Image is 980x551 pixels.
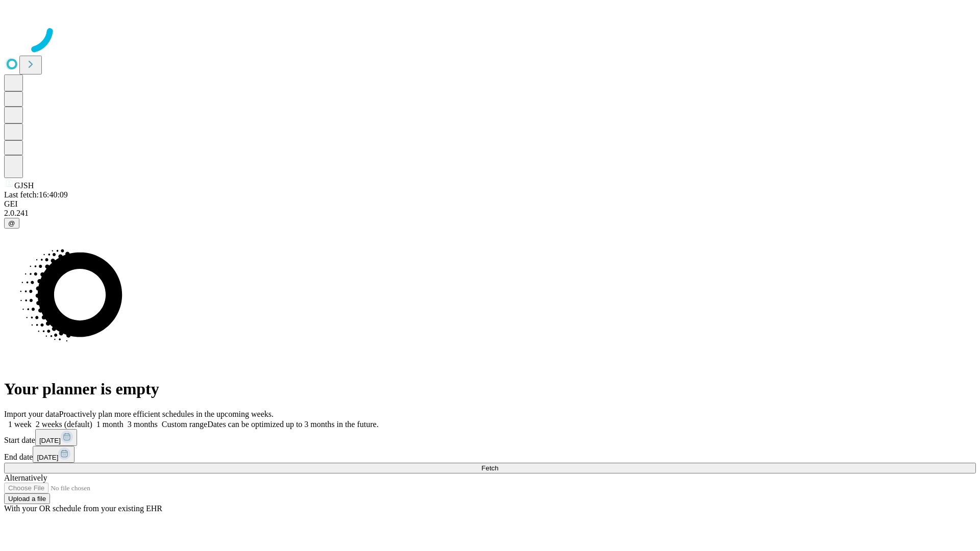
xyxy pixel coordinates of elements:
[4,380,976,398] h1: Your planner is empty
[128,420,158,429] span: 3 months
[4,218,19,229] button: @
[4,429,976,446] div: Start date
[4,446,976,463] div: End date
[8,219,15,227] span: @
[4,209,976,218] div: 2.0.241
[4,463,976,473] button: Fetch
[14,181,34,190] span: GJSH
[39,437,61,444] span: [DATE]
[4,190,68,199] span: Last fetch: 16:40:09
[207,420,378,429] span: Dates can be optimized up to 3 months in the future.
[4,473,47,482] span: Alternatively
[4,199,976,209] div: GEI
[8,420,32,429] span: 1 week
[481,464,498,472] span: Fetch
[59,410,274,418] span: Proactively plan more efficient schedules in the upcoming weeks.
[4,493,50,504] button: Upload a file
[33,446,75,463] button: [DATE]
[36,420,92,429] span: 2 weeks (default)
[162,420,207,429] span: Custom range
[35,429,77,446] button: [DATE]
[96,420,124,429] span: 1 month
[37,454,58,461] span: [DATE]
[4,410,59,418] span: Import your data
[4,504,162,513] span: With your OR schedule from your existing EHR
